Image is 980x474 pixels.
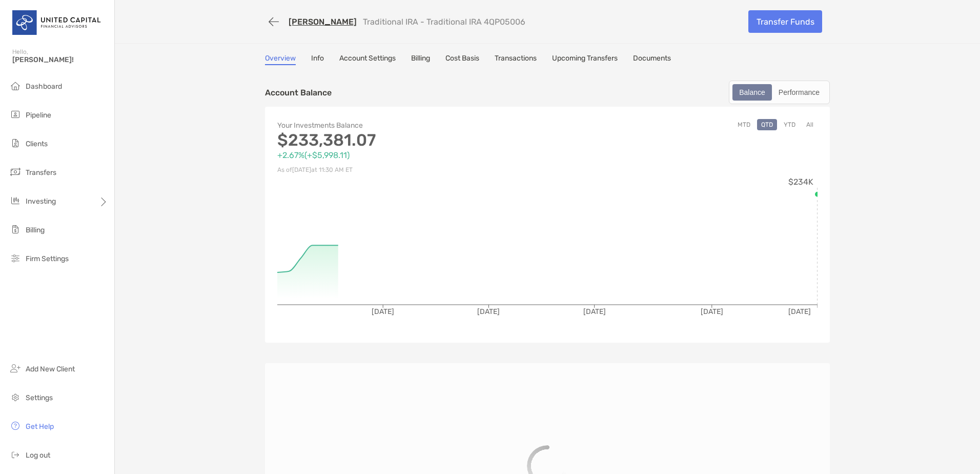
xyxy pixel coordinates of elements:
[552,54,618,65] a: Upcoming Transfers
[445,54,479,65] a: Cost Basis
[26,226,45,234] span: Billing
[9,108,22,121] img: pipeline icon
[311,54,324,65] a: Info
[788,177,813,187] tspan: $234K
[495,54,537,65] a: Transactions
[26,451,50,460] span: Log out
[26,197,56,206] span: Investing
[12,55,108,64] span: [PERSON_NAME]!
[363,17,525,27] p: Traditional IRA - Traditional IRA 4QP05006
[633,54,671,65] a: Documents
[277,119,547,132] p: Your Investments Balance
[780,119,800,130] button: YTD
[729,81,830,104] div: segmented control
[757,119,777,130] button: QTD
[339,54,396,65] a: Account Settings
[277,149,547,162] p: +2.67% ( +$5,998.11 )
[701,307,723,316] tspan: [DATE]
[9,391,22,403] img: settings icon
[26,111,51,120] span: Pipeline
[9,252,22,264] img: firm-settings icon
[12,4,102,41] img: United Capital Logo
[26,422,54,431] span: Get Help
[9,362,22,374] img: add_new_client icon
[26,365,75,373] span: Add New Client
[277,134,547,147] p: $233,381.07
[26,82,62,91] span: Dashboard
[802,119,818,130] button: All
[733,119,754,130] button: MTD
[477,307,500,316] tspan: [DATE]
[26,393,53,402] span: Settings
[9,448,22,461] img: logout icon
[788,307,811,316] tspan: [DATE]
[9,80,22,92] img: dashboard icon
[26,254,69,263] span: Firm Settings
[9,223,22,235] img: billing icon
[289,17,357,27] a: [PERSON_NAME]
[26,168,56,177] span: Transfers
[9,194,22,207] img: investing icon
[9,420,22,432] img: get-help icon
[372,307,394,316] tspan: [DATE]
[748,10,822,33] a: Transfer Funds
[277,164,547,176] p: As of [DATE] at 11:30 AM ET
[773,85,825,100] div: Performance
[265,54,296,65] a: Overview
[26,140,48,148] span: Clients
[733,85,771,100] div: Balance
[265,86,332,99] p: Account Balance
[411,54,430,65] a: Billing
[9,166,22,178] img: transfers icon
[9,137,22,149] img: clients icon
[583,307,606,316] tspan: [DATE]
